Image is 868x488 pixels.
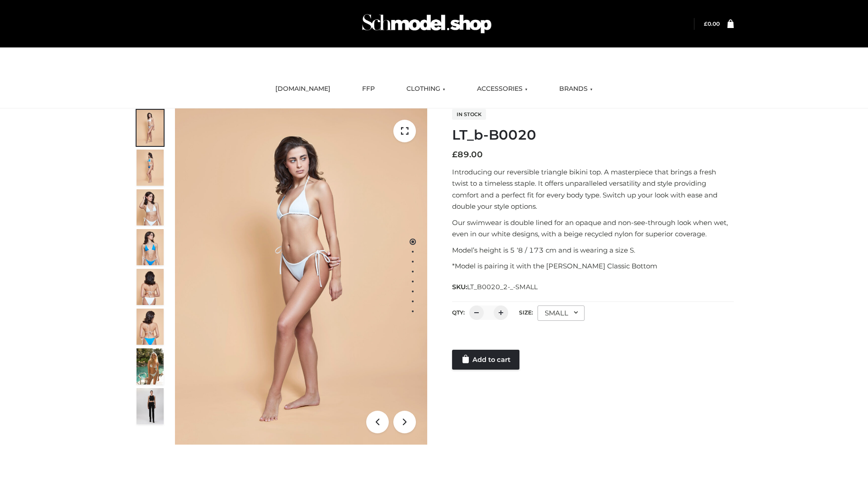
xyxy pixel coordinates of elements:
span: In stock [452,109,486,120]
a: [DOMAIN_NAME] [269,79,337,99]
img: ArielClassicBikiniTop_CloudNine_AzureSky_OW114ECO_1-scaled.jpg [137,110,164,146]
p: *Model is pairing it with the [PERSON_NAME] Classic Bottom [452,260,734,272]
h1: LT_b-B0020 [452,127,734,143]
p: Model’s height is 5 ‘8 / 173 cm and is wearing a size S. [452,244,734,256]
img: 49df5f96394c49d8b5cbdcda3511328a.HD-1080p-2.5Mbps-49301101_thumbnail.jpg [137,388,164,424]
bdi: 0.00 [704,20,720,27]
label: Size: [519,309,533,316]
a: BRANDS [552,79,599,99]
div: SMALL [538,305,585,321]
span: £ [452,150,458,160]
label: QTY: [452,309,465,316]
img: ArielClassicBikiniTop_CloudNine_AzureSky_OW114ECO_4-scaled.jpg [137,229,164,265]
span: SKU: [452,282,538,292]
img: Arieltop_CloudNine_AzureSky2.jpg [137,348,164,385]
span: £ [704,20,708,27]
span: LT_B0020_2-_-SMALL [467,283,538,291]
p: Our swimwear is double lined for an opaque and non-see-through look when wet, even in our white d... [452,217,734,240]
img: ArielClassicBikiniTop_CloudNine_AzureSky_OW114ECO_1 [175,108,427,445]
img: Schmodel Admin 964 [359,6,495,42]
img: ArielClassicBikiniTop_CloudNine_AzureSky_OW114ECO_3-scaled.jpg [137,189,164,225]
img: ArielClassicBikiniTop_CloudNine_AzureSky_OW114ECO_8-scaled.jpg [137,309,164,345]
a: FFP [355,79,382,99]
a: CLOTHING [400,79,452,99]
img: ArielClassicBikiniTop_CloudNine_AzureSky_OW114ECO_2-scaled.jpg [137,150,164,186]
a: Add to cart [452,350,519,370]
a: £0.00 [704,20,720,27]
p: Introducing our reversible triangle bikini top. A masterpiece that brings a fresh twist to a time... [452,166,734,212]
bdi: 89.00 [452,150,483,160]
img: ArielClassicBikiniTop_CloudNine_AzureSky_OW114ECO_7-scaled.jpg [137,269,164,305]
a: ACCESSORIES [470,79,534,99]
